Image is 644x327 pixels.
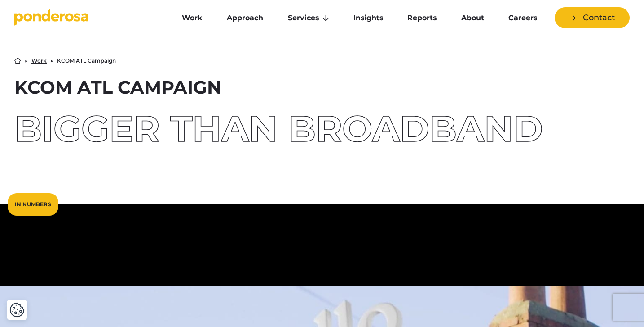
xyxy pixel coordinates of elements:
[14,78,630,96] h1: KCOM ATL Campaign
[14,9,158,27] a: Go to homepage
[9,302,25,318] button: Cookie Settings
[25,58,28,64] li: ▶︎
[278,9,340,27] a: Services
[216,9,273,27] a: Approach
[555,7,630,28] a: Contact
[8,193,58,216] div: In Numbers
[450,9,494,27] a: About
[343,9,393,27] a: Insights
[31,58,47,64] a: Work
[172,9,213,27] a: Work
[9,302,25,318] img: Revisit consent button
[397,9,447,27] a: Reports
[50,58,53,64] li: ▶︎
[14,57,21,64] a: Home
[498,9,547,27] a: Careers
[57,58,116,64] li: KCOM ATL Campaign
[14,111,630,147] div: Bigger than Broadband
